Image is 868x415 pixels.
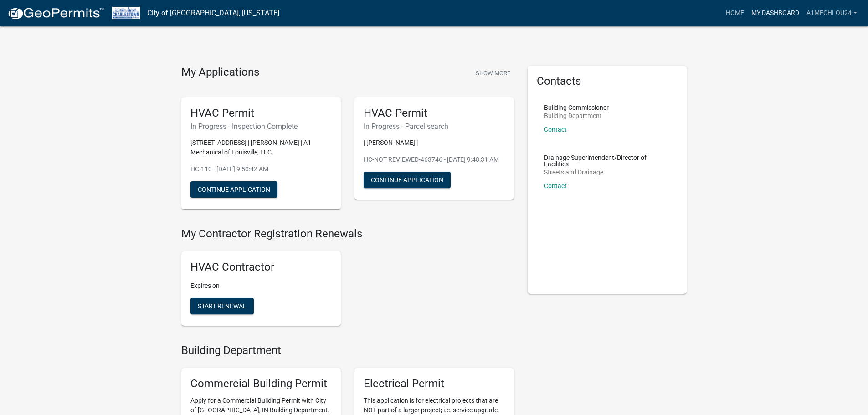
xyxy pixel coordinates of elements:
p: | [PERSON_NAME] | [364,138,505,148]
p: HC-110 - [DATE] 9:50:42 AM [190,164,332,174]
a: Home [722,5,748,22]
wm-registration-list-section: My Contractor Registration Renewals [181,227,514,333]
p: Drainage Superintendent/Director of Facilities [544,154,671,167]
button: Continue Application [364,172,451,188]
p: Expires on [190,281,332,291]
h5: Electrical Permit [364,377,505,390]
a: My Dashboard [748,5,803,22]
h5: HVAC Contractor [190,261,332,274]
p: Building Department [544,113,609,119]
img: City of Charlestown, Indiana [112,7,140,19]
h5: Contacts [537,75,678,88]
button: Start Renewal [190,298,254,314]
button: Show More [472,66,514,81]
p: HC-NOT REVIEWED-463746 - [DATE] 9:48:31 AM [364,155,505,164]
h5: Commercial Building Permit [190,377,332,390]
span: Start Renewal [198,302,247,310]
p: [STREET_ADDRESS] | [PERSON_NAME] | A1 Mechanical of Louisville, LLC [190,138,332,157]
p: Building Commissioner [544,104,609,111]
a: Contact [544,182,567,190]
h4: Building Department [181,344,514,357]
a: A1MechLou24 [803,5,861,22]
h4: My Contractor Registration Renewals [181,227,514,241]
h5: HVAC Permit [364,107,505,120]
a: City of [GEOGRAPHIC_DATA], [US_STATE] [147,5,279,21]
p: Streets and Drainage [544,169,671,175]
button: Continue Application [190,181,277,198]
h5: HVAC Permit [190,107,332,120]
h6: In Progress - Inspection Complete [190,122,332,131]
h6: In Progress - Parcel search [364,122,505,131]
a: Contact [544,126,567,133]
h4: My Applications [181,66,259,79]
